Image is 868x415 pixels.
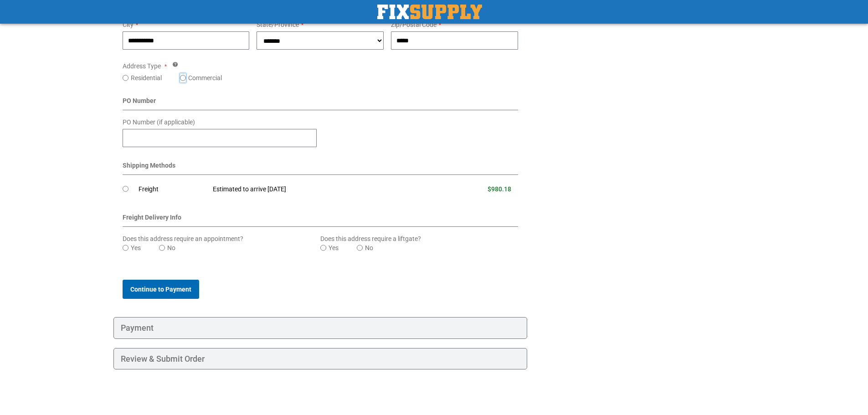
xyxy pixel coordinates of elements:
[113,317,528,339] div: Payment
[130,286,191,293] span: Continue to Payment
[123,235,243,242] span: Does this address require an appointment?
[391,21,437,28] span: Zip/Postal Code
[188,73,222,82] label: Commercial
[377,5,482,19] img: Fix Industrial Supply
[131,243,141,252] label: Yes
[488,185,511,193] span: $980.18
[377,5,482,19] a: store logo
[167,243,175,252] label: No
[123,161,519,175] div: Shipping Methods
[123,21,134,28] span: City
[113,348,528,370] div: Review & Submit Order
[123,62,161,70] span: Address Type
[123,118,195,126] span: PO Number (if applicable)
[123,96,519,110] div: PO Number
[365,243,373,252] label: No
[123,280,199,299] button: Continue to Payment
[139,179,206,200] td: Freight
[329,243,339,252] label: Yes
[257,21,299,28] span: State/Province
[206,179,425,200] td: Estimated to arrive [DATE]
[123,213,519,227] div: Freight Delivery Info
[131,73,162,82] label: Residential
[320,235,421,242] span: Does this address require a liftgate?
